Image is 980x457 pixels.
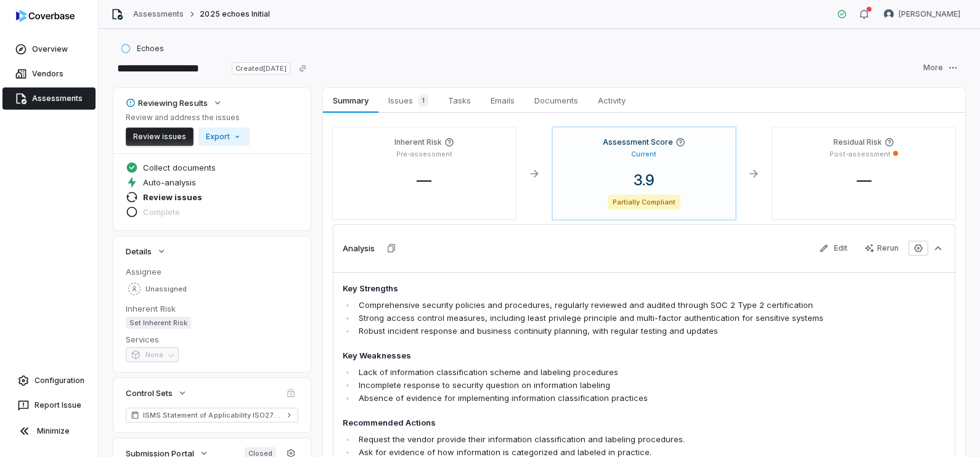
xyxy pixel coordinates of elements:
[847,171,881,189] span: —
[486,92,520,108] span: Emails
[343,417,825,429] h4: Recommended Actions
[126,334,298,345] dt: Services
[593,92,631,108] span: Activity
[396,150,452,159] p: Pre-assessment
[126,303,298,314] dt: Inherent Risk
[343,283,825,295] h4: Key Strengths
[122,382,191,404] button: Control Sets
[126,246,152,257] span: Details
[143,177,196,188] span: Auto-analysis
[122,92,226,114] button: Reviewing Results
[631,150,656,159] p: Current
[137,44,164,54] span: Echoes
[126,408,298,423] a: ISMS Statement of Applicability ISO27001 2022
[529,92,583,108] span: Documents
[5,394,93,416] button: Report Issue
[876,5,968,23] button: Diana Esparza avatar[PERSON_NAME]
[198,127,250,146] button: Export
[2,63,96,85] a: Vendors
[145,285,187,294] span: Unassigned
[143,162,216,173] span: Collect documents
[232,62,290,75] span: Created [DATE]
[603,137,673,147] h4: Assessment Score
[133,9,184,19] a: Assessments
[407,171,441,189] span: —
[418,94,428,107] span: 1
[830,150,891,159] p: Post-assessment
[200,9,270,19] span: 2025 echoes Initial
[394,137,442,147] h4: Inherent Risk
[343,243,375,254] h3: Analysis
[356,299,825,312] li: Comprehensive security policies and procedures, regularly reviewed and audited through SOC 2 Type...
[608,195,681,209] span: Partially Compliant
[624,171,664,189] span: 3.9
[356,392,825,405] li: Absence of evidence for implementing information classification practices
[5,370,93,392] a: Configuration
[812,239,855,257] button: Edit
[126,266,298,277] dt: Assignee
[356,379,825,392] li: Incomplete response to security question on information labeling
[899,9,960,19] span: [PERSON_NAME]
[884,9,894,19] img: Diana Esparza avatar
[356,325,825,338] li: Robust incident response and business continuity planning, with regular testing and updates
[122,240,170,262] button: Details
[916,59,965,77] button: More
[356,433,825,446] li: Request the vendor provide their information classification and labeling procedures.
[2,87,96,110] a: Assessments
[443,92,476,108] span: Tasks
[857,239,906,257] button: Rerun
[292,57,314,79] button: Copy link
[126,113,250,123] p: Review and address the issues
[16,10,75,22] img: logo-D7KZi-bG.svg
[143,206,180,217] span: Complete
[833,137,882,147] h4: Residual Risk
[383,92,433,109] span: Issues
[356,312,825,325] li: Strong access control measures, including least privilege principle and multi-factor authenticati...
[356,366,825,379] li: Lack of information classification scheme and labeling procedures
[116,38,168,60] button: https://echoes.solutions/en/home/Echoes
[328,92,373,108] span: Summary
[5,419,93,443] button: Minimize
[126,97,208,108] div: Reviewing Results
[865,243,899,253] div: Rerun
[126,127,194,146] button: Review issues
[126,317,191,329] span: Set Inherent Risk
[143,410,281,420] span: ISMS Statement of Applicability ISO27001 2022
[126,387,173,398] span: Control Sets
[2,38,96,60] a: Overview
[343,350,825,362] h4: Key Weaknesses
[143,192,202,203] span: Review issues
